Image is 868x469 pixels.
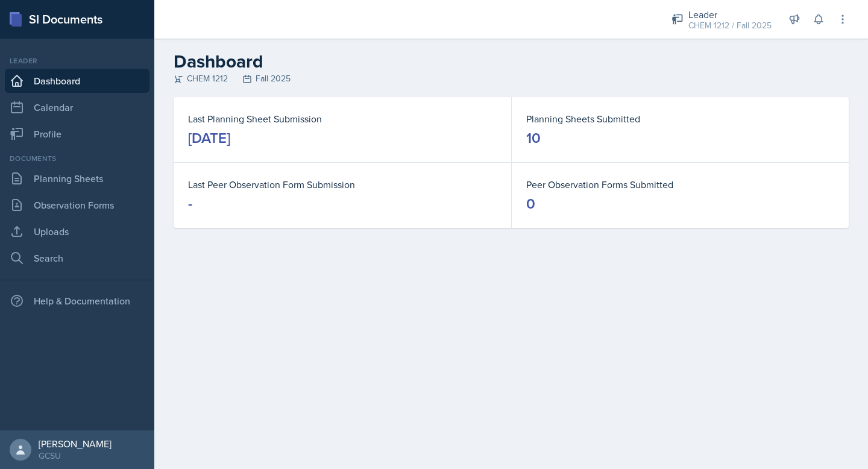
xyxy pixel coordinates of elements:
[688,7,772,22] div: Leader
[5,95,149,119] a: Calendar
[526,177,834,192] dt: Peer Observation Forms Submitted
[5,122,149,146] a: Profile
[188,194,192,213] div: -
[526,112,834,126] dt: Planning Sheets Submitted
[174,72,849,85] div: CHEM 1212 Fall 2025
[526,194,535,213] div: 0
[5,193,149,217] a: Observation Forms
[174,51,849,72] h2: Dashboard
[688,19,772,32] div: CHEM 1212 / Fall 2025
[5,55,149,66] div: Leader
[5,246,149,270] a: Search
[188,177,497,192] dt: Last Peer Observation Form Submission
[39,450,112,462] div: GCSU
[188,112,497,126] dt: Last Planning Sheet Submission
[5,69,149,93] a: Dashboard
[188,128,230,148] div: [DATE]
[5,166,149,190] a: Planning Sheets
[5,219,149,244] a: Uploads
[5,289,149,313] div: Help & Documentation
[39,438,112,450] div: [PERSON_NAME]
[526,128,541,148] div: 10
[5,153,149,164] div: Documents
